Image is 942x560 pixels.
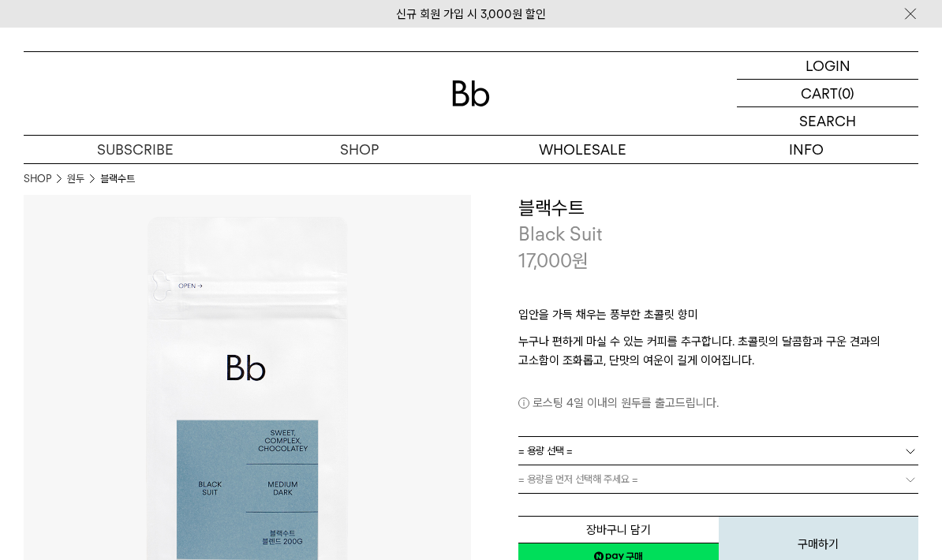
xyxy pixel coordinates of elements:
a: 신규 회원 가입 시 3,000원 할인 [396,7,546,21]
a: CART (0) [737,80,918,107]
p: 누구나 편하게 마실 수 있는 커피를 추구합니다. 초콜릿의 달콤함과 구운 견과의 고소함이 조화롭고, 단맛의 여운이 길게 이어집니다. [518,332,918,370]
p: 17,000 [518,248,589,274]
a: SHOP [248,136,472,163]
p: WHOLESALE [471,136,695,163]
p: CART [801,80,838,106]
p: SEARCH [799,107,856,135]
a: 원두 [67,171,84,187]
a: LOGIN [737,52,918,80]
span: = 용량을 먼저 선택해 주세요 = [518,465,638,493]
p: 로스팅 4일 이내의 원두를 출고드립니다. [518,394,918,413]
button: 장바구니 담기 [518,516,719,543]
a: SUBSCRIBE [24,136,248,163]
li: 블랙수트 [100,171,135,187]
p: INFO [695,136,919,163]
img: 로고 [452,80,490,106]
p: (0) [838,80,854,106]
p: Black Suit [518,221,918,248]
p: LOGIN [806,52,850,79]
h3: 블랙수트 [518,195,918,222]
a: SHOP [24,171,51,187]
span: 원 [572,249,589,272]
p: 입안을 가득 채우는 풍부한 초콜릿 향미 [518,305,918,332]
span: = 용량 선택 = [518,437,573,465]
